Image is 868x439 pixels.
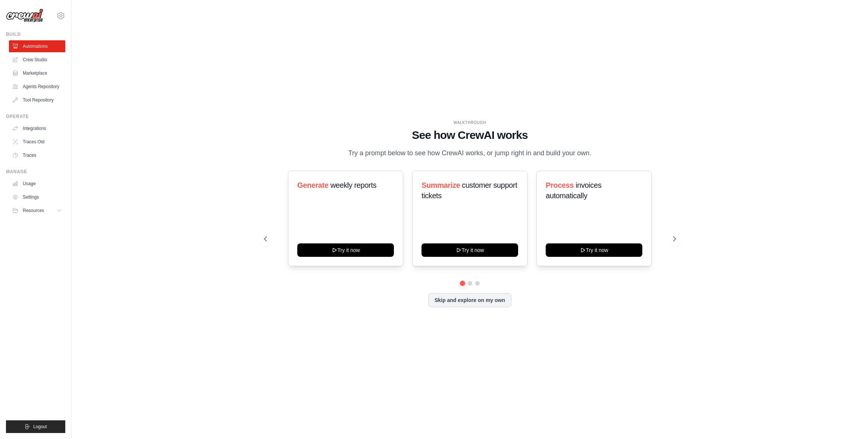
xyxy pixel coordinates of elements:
[422,181,517,200] span: customer support tickets
[9,54,65,66] a: Crew Studio
[330,181,376,189] span: weekly reports
[264,128,676,142] h1: See how CrewAI works
[9,178,65,190] a: Usage
[9,81,65,93] a: Agents Repository
[422,243,518,257] button: Try it now
[297,181,329,189] span: Generate
[345,148,595,159] p: Try a prompt below to see how CrewAI works, or jump right in and build your own.
[9,205,65,217] button: Resources
[297,243,394,257] button: Try it now
[6,420,65,433] button: Logout
[33,424,47,430] span: Logout
[264,120,676,125] div: WALKTHROUGH
[9,149,65,161] a: Traces
[23,208,44,214] span: Resources
[9,136,65,148] a: Traces Old
[6,9,43,23] img: Logo
[546,243,642,257] button: Try it now
[9,67,65,79] a: Marketplace
[422,181,460,189] span: Summarize
[9,94,65,106] a: Tool Repository
[9,40,65,52] a: Automations
[9,122,65,134] a: Integrations
[6,31,65,37] div: Build
[546,181,574,189] span: Process
[6,113,65,119] div: Operate
[9,191,65,203] a: Settings
[6,169,65,175] div: Manage
[428,293,511,307] button: Skip and explore on my own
